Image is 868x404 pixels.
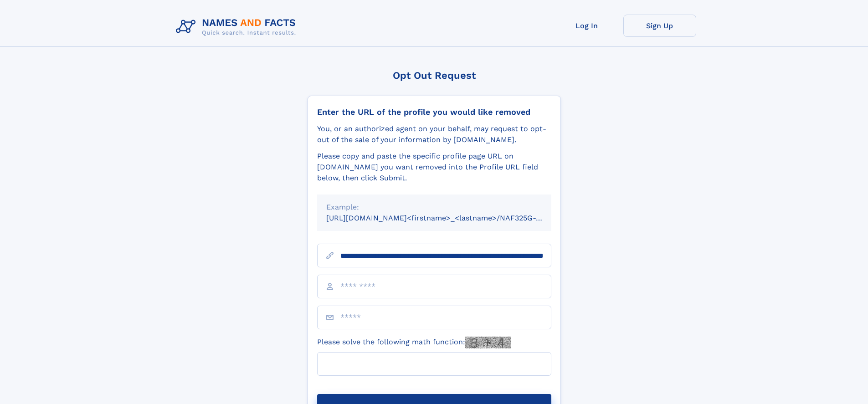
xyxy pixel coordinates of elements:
[172,15,303,39] img: Logo Names and Facts
[326,202,542,213] div: Example:
[308,70,561,81] div: Opt Out Request
[550,15,623,37] a: Log In
[317,151,551,184] div: Please copy and paste the specific profile page URL on [DOMAIN_NAME] you want removed into the Pr...
[623,15,696,37] a: Sign Up
[317,337,511,348] label: Please solve the following math function:
[317,107,551,117] div: Enter the URL of the profile you would like removed
[326,214,569,222] small: [URL][DOMAIN_NAME]<firstname>_<lastname>/NAF325G-xxxxxxxx
[317,123,551,145] div: You, or an authorized agent on your behalf, may request to opt-out of the sale of your informatio...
